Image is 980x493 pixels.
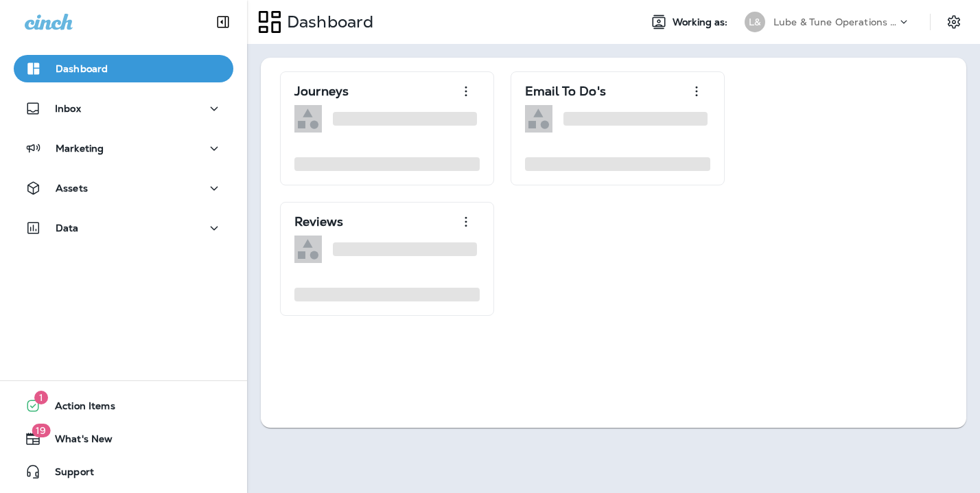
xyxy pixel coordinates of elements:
[41,400,115,417] span: Action Items
[525,84,606,98] p: Email To Do's
[745,12,765,32] div: L&
[14,95,233,122] button: Inbox
[14,214,233,242] button: Data
[294,84,349,98] p: Journeys
[673,16,731,28] span: Working as:
[14,55,233,82] button: Dashboard
[14,458,233,485] button: Support
[55,103,81,114] p: Inbox
[14,392,233,420] button: 1Action Items
[773,16,897,27] p: Lube & Tune Operations Group, LLC dba Grease Monkey
[14,135,233,162] button: Marketing
[56,63,108,74] p: Dashboard
[56,143,104,154] p: Marketing
[14,425,233,452] button: 19What's New
[281,12,373,32] p: Dashboard
[56,222,79,233] p: Data
[34,391,48,404] span: 1
[41,433,113,450] span: What's New
[294,215,343,229] p: Reviews
[14,174,233,202] button: Assets
[942,10,966,34] button: Settings
[204,8,242,36] button: Collapse Sidebar
[56,183,88,194] p: Assets
[41,466,94,483] span: Support
[32,424,50,437] span: 19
